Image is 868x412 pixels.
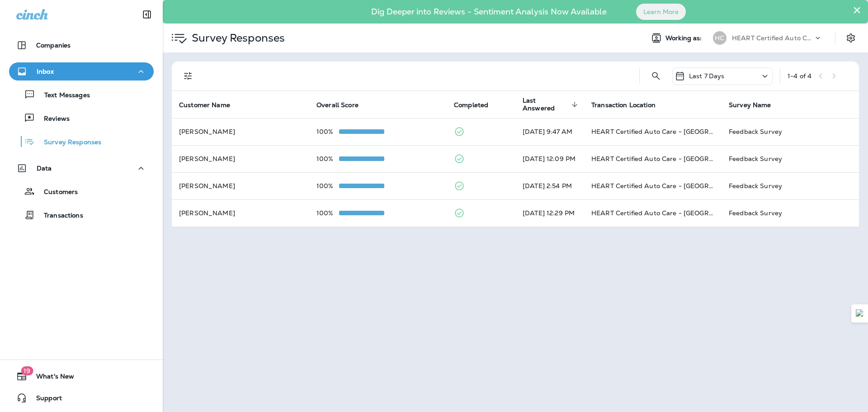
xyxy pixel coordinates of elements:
span: Transaction Location [591,101,656,109]
span: Transaction Location [591,101,667,109]
span: Survey Name [729,101,771,109]
button: Settings [843,30,859,46]
button: Inbox [9,62,154,81]
div: 1 - 4 of 4 [788,72,811,80]
span: What's New [27,373,74,384]
p: Survey Responses [188,31,285,45]
button: Companies [9,36,154,54]
td: HEART Certified Auto Care - [GEOGRAPHIC_DATA] [584,145,722,172]
td: Feedback Survey [722,118,859,145]
span: Completed [454,101,488,109]
td: [PERSON_NAME] [172,118,309,145]
p: Text Messages [35,91,90,100]
button: Reviews [9,109,154,128]
button: Data [9,159,154,177]
p: 100% [316,128,339,135]
td: [PERSON_NAME] [172,199,309,227]
div: HC [713,31,726,45]
span: Customer Name [179,101,230,109]
span: Last Answered [523,97,580,112]
span: Working as: [665,34,704,42]
td: HEART Certified Auto Care - [GEOGRAPHIC_DATA] [584,172,722,199]
button: Close [853,3,861,17]
p: HEART Certified Auto Care [732,34,813,42]
td: [DATE] 12:29 PM [515,199,584,227]
button: Search Survey Responses [647,67,665,85]
button: Learn More [636,4,686,20]
span: Last Answered [523,97,569,112]
button: Survey Responses [9,132,154,151]
button: 19What's New [9,367,154,385]
span: Customer Name [179,101,242,109]
td: [PERSON_NAME] [172,172,309,199]
td: HEART Certified Auto Care - [GEOGRAPHIC_DATA] [584,199,722,227]
p: Dig Deeper into Reviews - Sentiment Analysis Now Available [345,10,633,13]
td: HEART Certified Auto Care - [GEOGRAPHIC_DATA] [584,118,722,145]
td: Feedback Survey [722,199,859,227]
p: 100% [316,155,339,162]
p: Companies [36,42,71,49]
span: Overall Score [316,101,370,109]
span: 19 [21,366,33,375]
p: Customers [35,188,78,197]
span: Overall Score [316,101,359,109]
td: Feedback Survey [722,172,859,199]
button: Customers [9,182,154,201]
td: [DATE] 9:47 AM [515,118,584,145]
td: [DATE] 2:54 PM [515,172,584,199]
button: Text Messages [9,85,154,104]
p: Survey Responses [35,138,101,147]
p: Inbox [37,68,54,75]
p: 100% [316,182,339,189]
td: [DATE] 12:09 PM [515,145,584,172]
p: Last 7 Days [689,72,725,80]
p: Reviews [35,115,70,123]
p: Transactions [35,212,83,220]
p: Data [37,165,52,172]
span: Survey Name [729,101,783,109]
td: Feedback Survey [722,145,859,172]
button: Filters [179,67,197,85]
img: Detect Auto [856,309,864,317]
span: Completed [454,101,500,109]
button: Support [9,389,154,407]
button: Transactions [9,205,154,224]
p: 100% [316,209,339,217]
span: Support [27,394,62,405]
button: Collapse Sidebar [134,5,160,24]
td: [PERSON_NAME] [172,145,309,172]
